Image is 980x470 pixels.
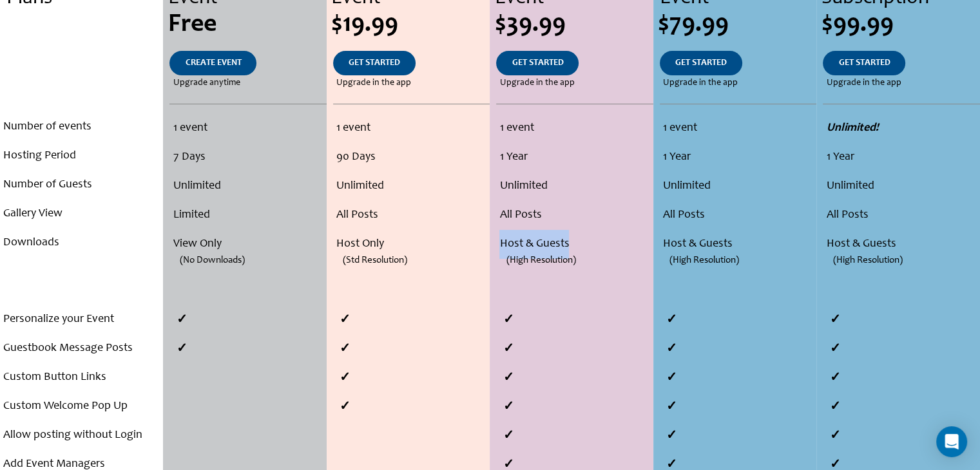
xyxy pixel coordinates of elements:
li: 1 event [499,114,649,143]
span: . [81,59,83,68]
li: 1 Year [826,143,976,172]
span: (High Resolution) [506,246,575,275]
li: Unlimited [499,172,649,201]
div: Open Intercom Messenger [936,426,967,457]
li: All Posts [663,201,813,230]
span: GET STARTED [675,59,727,68]
li: Unlimited [663,172,813,201]
li: Number of Guests [3,171,160,200]
li: Allow posting without Login [3,421,160,450]
li: Unlimited [173,172,322,201]
li: Number of events [3,113,160,142]
li: All Posts [826,201,976,230]
span: Upgrade in the app [499,75,574,91]
li: Guestbook Message Posts [3,334,160,363]
li: Downloads [3,229,160,258]
a: GET STARTED [823,51,905,75]
li: Host & Guests [826,230,976,259]
li: 1 event [663,114,813,143]
span: Upgrade anytime [173,75,240,91]
span: Upgrade in the app [663,75,738,91]
span: (Std Resolution) [343,246,407,275]
span: GET STARTED [838,59,890,68]
span: Upgrade in the app [826,75,901,91]
li: Personalize your Event [3,305,160,334]
a: GET STARTED [660,51,742,75]
li: Custom Welcome Pop Up [3,392,160,421]
li: Host & Guests [499,230,649,259]
li: 90 Days [336,143,486,172]
span: . [81,79,83,88]
li: All Posts [336,201,486,230]
span: (High Resolution) [669,246,739,275]
li: All Posts [499,201,649,230]
span: CREATE EVENT [185,59,241,68]
a: . [65,51,99,75]
a: GET STARTED [333,51,416,75]
div: Free [168,12,326,38]
div: $79.99 [658,12,816,38]
li: Unlimited [336,172,486,201]
div: $39.99 [494,12,653,38]
li: View Only [173,230,322,259]
li: Unlimited [826,172,976,201]
span: GET STARTED [349,59,400,68]
li: Limited [173,201,322,230]
span: (No Downloads) [179,246,244,275]
li: Hosting Period [3,142,160,171]
div: $99.99 [821,12,979,38]
span: (High Resolution) [832,246,902,275]
span: GET STARTED [512,59,563,68]
div: $19.99 [331,12,490,38]
li: 1 event [173,114,322,143]
span: . [79,12,85,38]
li: Host & Guests [663,230,813,259]
li: 1 Year [499,143,649,172]
li: Host Only [336,230,486,259]
li: 1 Year [663,143,813,172]
a: CREATE EVENT [169,51,256,75]
li: 1 event [336,114,486,143]
strong: Unlimited! [826,122,878,134]
li: Custom Button Links [3,363,160,392]
li: Gallery View [3,200,160,229]
a: GET STARTED [496,51,579,75]
li: 7 Days [173,143,322,172]
span: Upgrade in the app [336,75,411,91]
